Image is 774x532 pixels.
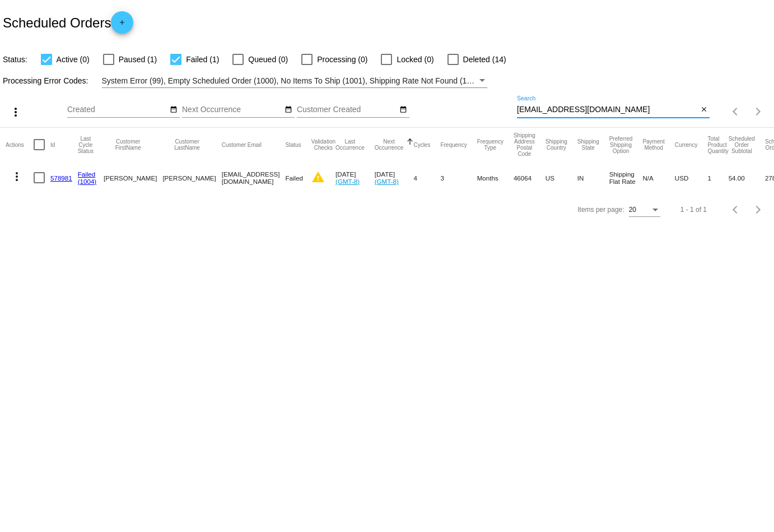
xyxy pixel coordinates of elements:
mat-header-cell: Actions [6,128,34,161]
button: Change sorting for Cycles [413,141,430,148]
button: Change sorting for FrequencyType [477,138,503,151]
mat-cell: 1 [707,161,728,194]
span: Queued (0) [248,53,288,66]
button: Change sorting for LastOccurrenceUtc [335,138,365,151]
button: Change sorting for PaymentMethod.Type [642,138,664,151]
button: Previous page [725,198,747,221]
input: Created [67,105,168,114]
mat-cell: [PERSON_NAME] [162,161,221,194]
mat-icon: date_range [399,105,407,114]
a: 578981 [50,174,72,182]
button: Previous page [725,100,747,123]
span: Deleted (14) [463,53,506,66]
button: Change sorting for ShippingPostcode [514,132,535,157]
button: Next page [747,198,770,221]
mat-cell: Months [477,161,514,194]
span: Failed (1) [186,53,219,66]
mat-cell: N/A [642,161,674,194]
mat-cell: [PERSON_NAME] [104,161,162,194]
input: Search [517,105,698,114]
span: 20 [629,206,636,214]
mat-cell: 46064 [514,161,545,194]
button: Change sorting for Frequency [440,141,467,148]
mat-cell: USD [675,161,708,194]
button: Change sorting for Subtotal [729,136,755,154]
input: Customer Created [297,105,398,114]
button: Change sorting for CurrencyIso [675,141,698,148]
button: Next page [747,100,770,123]
span: Processing Error Codes: [3,76,88,85]
button: Change sorting for CustomerEmail [222,141,262,148]
div: Items per page: [577,206,624,214]
button: Change sorting for Status [285,141,301,148]
mat-cell: [DATE] [375,161,414,194]
div: 1 - 1 of 1 [680,206,707,214]
button: Change sorting for ShippingCountry [545,138,567,151]
mat-cell: 54.00 [729,161,765,194]
mat-icon: more_vert [9,105,22,119]
span: Locked (0) [397,53,433,66]
span: Processing (0) [317,53,367,66]
mat-cell: [EMAIL_ADDRESS][DOMAIN_NAME] [222,161,286,194]
mat-header-cell: Validation Checks [311,128,335,161]
mat-icon: add [115,18,129,32]
span: Active (0) [57,53,90,66]
mat-cell: 3 [440,161,477,194]
a: Failed [78,170,96,178]
mat-icon: close [700,105,708,114]
span: Failed [285,174,303,182]
mat-icon: date_range [170,105,178,114]
mat-cell: [DATE] [335,161,375,194]
mat-cell: Shipping Flat Rate [609,161,643,194]
button: Change sorting for Id [50,141,55,148]
h2: Scheduled Orders [3,11,133,34]
mat-icon: date_range [285,105,292,114]
button: Clear [698,104,710,116]
a: (1004) [78,178,97,185]
mat-cell: IN [577,161,609,194]
a: (GMT-8) [375,178,399,185]
button: Change sorting for CustomerFirstName [104,138,152,151]
mat-select: Filter by Processing Error Codes [102,74,488,88]
span: Paused (1) [119,53,157,66]
mat-select: Items per page: [629,206,660,214]
mat-icon: warning [311,170,325,184]
mat-icon: more_vert [10,170,24,183]
button: Change sorting for LastProcessingCycleId [78,136,94,154]
button: Change sorting for PreferredShippingOption [609,136,633,154]
button: Change sorting for CustomerLastName [162,138,211,151]
span: Status: [3,55,27,64]
a: (GMT-8) [335,178,360,185]
mat-cell: 4 [413,161,440,194]
input: Next Occurrence [182,105,283,114]
button: Change sorting for NextOccurrenceUtc [375,138,404,151]
mat-header-cell: Total Product Quantity [707,128,728,161]
button: Change sorting for ShippingState [577,138,599,151]
mat-cell: US [545,161,577,194]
